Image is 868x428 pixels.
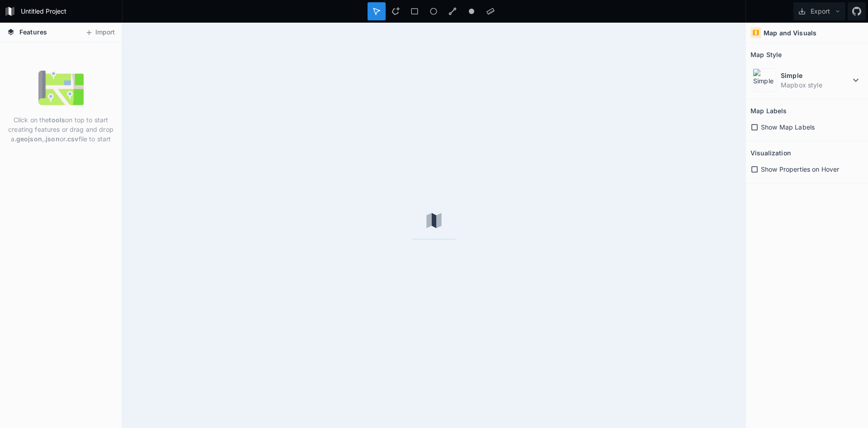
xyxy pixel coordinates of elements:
img: empty [38,65,84,111]
strong: .csv [66,135,79,143]
span: Show Properties on Hover [761,164,839,174]
h2: Map Labels [750,104,787,118]
dd: Mapbox style [781,80,850,90]
dt: Simple [781,71,850,80]
h2: Map Style [750,48,782,62]
button: Export [793,2,845,20]
h4: Map and Visuals [764,28,816,38]
strong: .geojson [14,135,42,143]
h2: Visualization [750,146,791,160]
span: Show Map Labels [761,122,815,132]
img: Simple [753,68,776,92]
p: Click on the on top to start creating features or drag and drop a , or file to start [7,115,115,144]
strong: tools [49,116,65,124]
button: Import [80,25,119,40]
span: Features [19,27,47,37]
strong: .json [44,135,60,143]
